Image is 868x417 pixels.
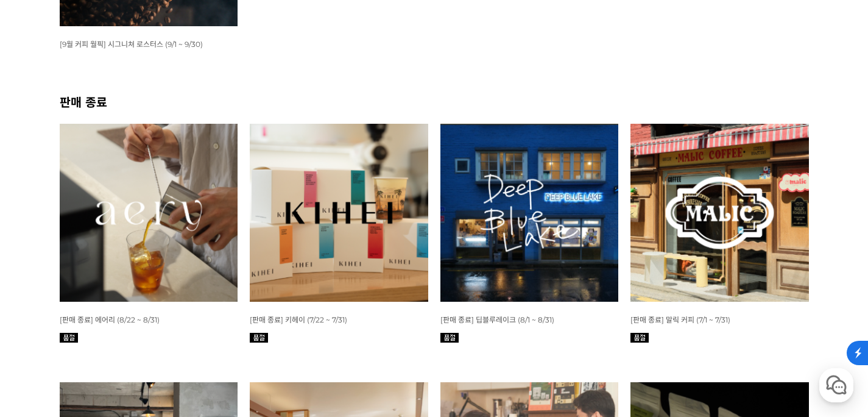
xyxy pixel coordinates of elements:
a: [판매 종료] 키헤이 (7/22 ~ 7/31) [250,315,347,324]
span: 설정 [188,334,203,344]
h2: 판매 종료 [60,93,809,110]
img: 품절 [60,333,78,343]
span: [판매 종료] 키헤이 (7/22 ~ 7/31) [250,315,347,324]
img: 품절 [440,333,459,343]
img: 품절 [630,333,649,343]
a: [판매 종료] 에어리 (8/22 ~ 8/31) [60,315,160,324]
span: 대화 [111,335,126,344]
img: 8월 커피 스몰 월픽 에어리 [60,124,238,302]
a: 홈 [4,316,80,346]
span: [9월 커피 월픽] 시그니쳐 로스터스 (9/1 ~ 9/30) [60,40,203,49]
img: 7월 커피 스몰 월픽 키헤이 [250,124,428,302]
a: 대화 [80,316,157,346]
img: 8월 커피 월픽 딥블루레이크 [440,124,619,302]
a: [9월 커피 월픽] 시그니쳐 로스터스 (9/1 ~ 9/30) [60,39,203,49]
img: 품절 [250,333,268,343]
a: [판매 종료] 말릭 커피 (7/1 ~ 7/31) [630,315,730,324]
a: 설정 [157,316,234,346]
span: [판매 종료] 딥블루레이크 (8/1 ~ 8/31) [440,315,554,324]
img: 7월 커피 월픽 말릭커피 [630,124,809,302]
span: [판매 종료] 에어리 (8/22 ~ 8/31) [60,315,160,324]
span: 홈 [38,334,46,344]
a: [판매 종료] 딥블루레이크 (8/1 ~ 8/31) [440,315,554,324]
span: [판매 종료] 말릭 커피 (7/1 ~ 7/31) [630,315,730,324]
